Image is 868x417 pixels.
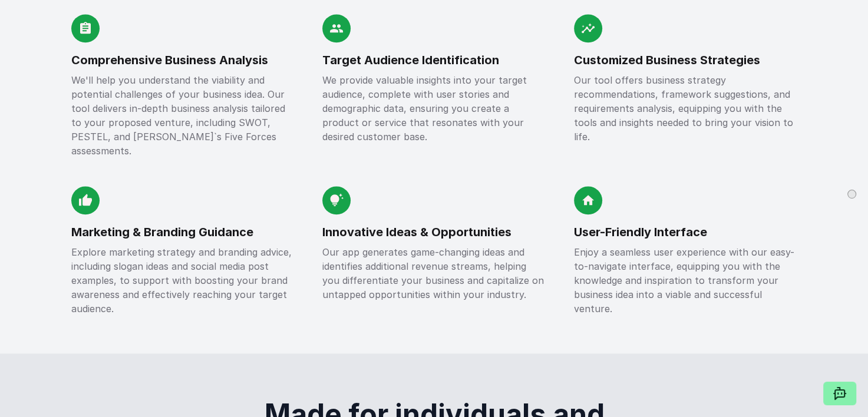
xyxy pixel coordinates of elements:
[71,52,295,68] h3: Comprehensive Business Analysis
[574,245,797,316] p: Enjoy a seamless user experience with our easy-to-navigate interface, equipping you with the know...
[574,224,797,240] h3: User-Friendly Interface
[848,190,856,198] img: hide.svg
[71,245,295,316] p: Explore marketing strategy and branding advice, including slogan ideas and social media post exam...
[71,73,295,158] p: We'll help you understand the viability and potential challenges of your business idea. Our tool ...
[322,73,546,144] p: We provide valuable insights into your target audience, complete with user stories and demographi...
[322,245,546,302] p: Our app generates game-changing ideas and identifies additional revenue streams, helping you diff...
[322,52,546,68] h3: Target Audience Identification
[322,224,546,240] h3: Innovative Ideas & Opportunities
[71,224,295,240] h3: Marketing & Branding Guidance
[574,52,797,68] h3: Customized Business Strategies
[574,73,797,144] p: Our tool offers business strategy recommendations, framework suggestions, and requirements analys...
